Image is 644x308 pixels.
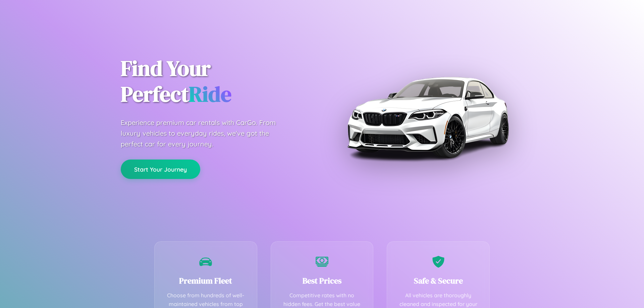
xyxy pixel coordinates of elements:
[281,275,363,286] h3: Best Prices
[397,275,479,286] h3: Safe & Secure
[121,160,200,179] button: Start Your Journey
[121,117,288,149] p: Experience premium car rentals with CarGo. From luxury vehicles to everyday rides, we've got the ...
[189,79,231,109] span: Ride
[165,275,247,286] h3: Premium Fleet
[344,34,512,201] img: Premium BMW car rental vehicle
[121,56,312,107] h1: Find Your Perfect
